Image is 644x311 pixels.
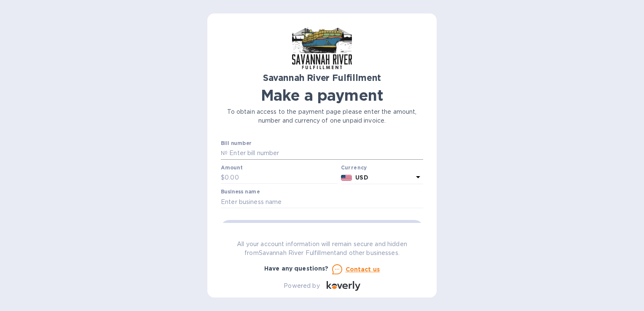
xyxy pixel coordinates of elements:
b: Currency [341,164,367,171]
input: Enter business name [221,196,423,208]
u: Contact us [346,266,380,273]
b: USD [355,174,368,181]
b: Have any questions? [264,265,329,272]
h1: Make a payment [221,86,423,104]
label: Amount [221,165,242,170]
p: To obtain access to the payment page please enter the amount, number and currency of one unpaid i... [221,107,423,125]
label: Business name [221,190,260,195]
p: $ [221,173,225,182]
input: 0.00 [225,172,338,184]
label: Bill number [221,141,251,146]
b: Savannah River Fulfillment [263,72,381,83]
p: All your account information will remain secure and hidden from Savannah River Fulfillment and ot... [221,240,423,257]
p: № [221,149,228,158]
img: USD [341,175,352,181]
p: Powered by [284,282,319,290]
input: Enter bill number [228,147,423,160]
